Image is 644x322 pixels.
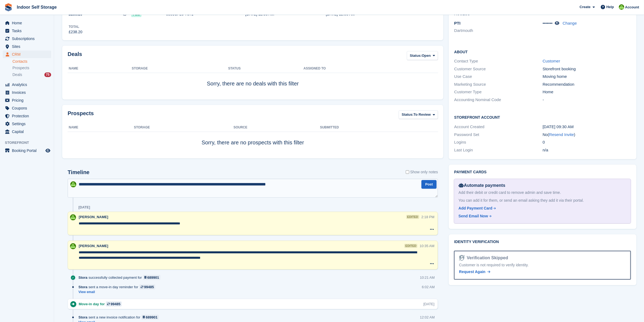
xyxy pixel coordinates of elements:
[454,97,543,103] div: Accounting Nominal Code
[563,21,577,25] a: Change
[3,112,51,120] a: menu
[3,81,51,88] a: menu
[406,169,438,175] label: Show only notes
[78,284,87,290] span: Stora
[3,51,51,58] a: menu
[420,315,435,320] div: 12:02 AM
[147,275,159,280] div: 689901
[12,89,44,96] span: Invoices
[134,123,233,132] th: Storage
[303,64,438,73] th: Assigned to
[543,59,560,63] a: Customer
[458,182,626,189] div: Automate payments
[68,110,94,120] h2: Prospects
[543,147,631,153] div: n/a
[233,123,320,132] th: Source
[399,110,438,119] button: Status: To Review
[459,262,626,268] div: Customer is not required to verify identity.
[3,120,51,128] a: menu
[458,213,488,219] div: Send Email Now
[543,81,631,88] div: Recommendation
[79,215,108,219] span: [PERSON_NAME]
[12,19,44,27] span: Home
[543,139,631,145] div: 0
[228,64,304,73] th: Status
[548,132,575,137] span: ( )
[454,21,460,25] span: PTI
[414,112,431,117] span: To Review
[3,19,51,27] a: menu
[543,124,631,130] div: [DATE] 09:30 AM
[79,301,124,307] div: Move-in day for
[421,180,437,189] button: Post
[454,132,543,138] div: Password Set
[70,243,76,249] img: Helen Wilson
[543,21,553,25] span: •••••••
[12,65,29,71] span: Prospects
[78,275,163,280] div: successfully collected payment for
[4,3,12,11] img: stora-icon-8386f47178a22dfd0bd8f6a31ec36ba5ce8667c1dd55bd0f319d3a0aa187defe.svg
[70,214,76,220] img: Helen Wilson
[420,243,434,248] div: 10:35 AM
[45,147,51,154] a: Preview store
[420,275,435,280] div: 10:21 AM
[320,123,438,132] th: Submitted
[543,132,631,138] div: No
[454,124,543,130] div: Account Created
[12,147,44,154] span: Booking Portal
[68,64,132,73] th: Name
[12,104,44,112] span: Coupons
[454,74,543,80] div: Use Case
[12,27,44,35] span: Tasks
[454,114,631,120] h2: Storefront Account
[410,53,422,58] span: Status:
[146,315,157,320] div: 689901
[543,89,631,95] div: Home
[70,181,76,187] img: Helen Wilson
[458,198,626,203] div: You can add it for them, or send an email asking they add it via their portal.
[421,214,434,220] div: 2:18 PM
[3,43,51,50] a: menu
[549,132,574,137] a: Resend Invite
[12,65,51,71] a: Prospects
[406,169,409,175] input: Show only notes
[68,51,82,61] h2: Deals
[406,215,419,219] div: edited
[3,27,51,35] a: menu
[78,205,90,210] div: [DATE]
[454,147,543,153] div: Last Login
[454,89,543,95] div: Customer Type
[458,205,624,211] a: Add Payment Card
[459,269,490,275] a: Request Again
[78,315,161,320] div: sent a new invoice notification for
[44,72,51,77] div: 75
[143,275,161,280] a: 689901
[68,123,134,132] th: Name
[422,284,435,290] div: 6:02 AM
[625,5,639,10] span: Account
[458,205,492,211] div: Add Payment Card
[454,240,631,244] h2: Identity verification
[12,59,51,64] a: Contacts
[422,53,431,58] span: Open
[543,97,631,103] div: -
[5,140,54,145] span: Storefront
[402,112,414,117] span: Status:
[12,35,44,42] span: Subscriptions
[111,301,120,307] div: 99485
[12,128,44,135] span: Capital
[458,190,626,195] div: Add their debit or credit card to remove admin and save time.
[3,147,51,154] a: menu
[454,49,631,54] h2: About
[78,290,158,294] a: View email
[454,139,543,145] div: Logins
[3,104,51,112] a: menu
[423,301,434,307] div: [DATE]
[3,128,51,135] a: menu
[202,140,304,145] span: Sorry, there are no prospects with this filter
[69,29,82,35] div: £238.20
[12,72,51,78] a: Deals 75
[144,284,154,290] div: 99485
[79,244,108,248] span: [PERSON_NAME]
[69,24,82,29] div: Total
